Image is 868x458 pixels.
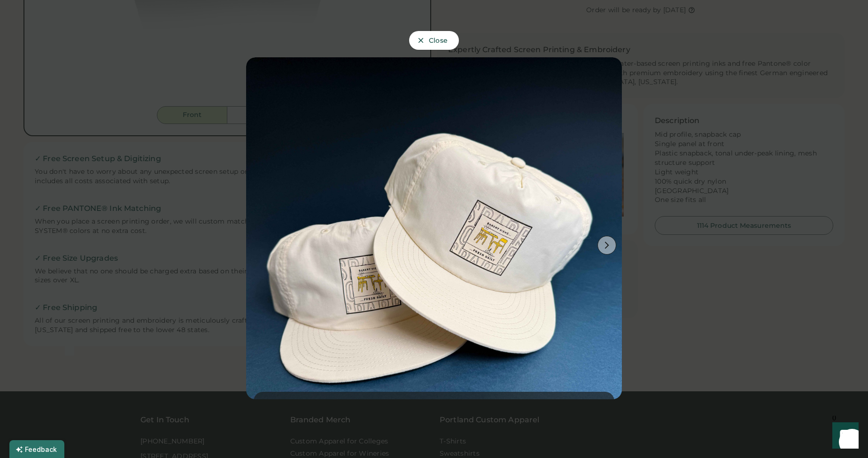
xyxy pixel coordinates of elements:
img: Ecru color hat with logo printed on a blue background [246,57,622,433]
button: Close [409,31,459,50]
span: Close [429,37,448,44]
iframe: Front Chat [823,416,864,456]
